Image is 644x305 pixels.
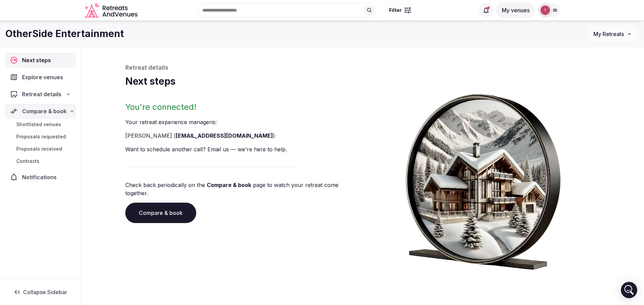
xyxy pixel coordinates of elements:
[125,118,360,126] p: Your retreat experience manager is :
[5,156,75,166] a: Contracts
[5,132,75,141] a: Proposals requested
[125,203,196,223] a: Compare & book
[389,7,402,14] span: Filter
[5,120,75,129] a: Shortlisted venues
[207,182,251,188] a: Compare & book
[22,73,66,81] span: Explore venues
[540,5,550,15] img: Thiago Martins
[125,102,360,113] h2: You're connected!
[393,88,573,270] img: Winter chalet retreat in picture frame
[16,133,66,140] span: Proposals requested
[16,121,61,128] span: Shortlisted venues
[22,56,54,64] span: Next steps
[385,4,416,17] button: Filter
[85,3,139,18] svg: Retreats and Venues company logo
[16,158,39,165] span: Contracts
[593,31,624,37] span: My Retreats
[621,282,637,298] div: Open Intercom Messenger
[5,53,75,67] a: Next steps
[22,107,67,115] span: Compare & book
[176,132,273,139] a: [EMAIL_ADDRESS][DOMAIN_NAME]
[22,173,59,181] span: Notifications
[5,27,124,40] h1: OtherSide Entertainment
[5,70,75,84] a: Explore venues
[22,90,61,98] span: Retreat details
[85,3,139,18] a: Visit the homepage
[16,146,62,152] span: Proposals received
[5,144,75,154] a: Proposals received
[125,64,601,72] p: Retreat details
[587,26,639,43] button: My Retreats
[5,170,75,184] a: Notifications
[125,132,360,140] li: [PERSON_NAME] ( )
[5,285,75,300] button: Collapse Sidebar
[496,2,535,18] button: My venues
[496,7,535,14] a: My venues
[125,75,601,88] h1: Next steps
[23,289,67,295] span: Collapse Sidebar
[125,145,360,153] p: Want to schedule another call? Email us — we're here to help.
[125,181,360,197] p: Check back periodically on the page to watch your retreat come together.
